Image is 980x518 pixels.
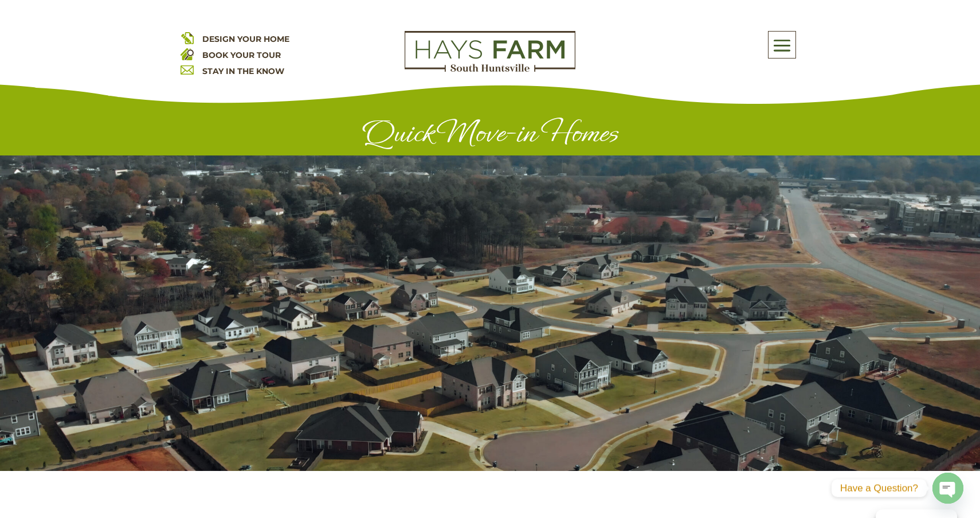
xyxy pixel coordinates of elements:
[405,64,575,75] a: hays farm homes huntsville development
[181,47,194,60] img: book your home tour
[202,66,284,76] a: STAY IN THE KNOW
[202,50,281,60] a: BOOK YOUR TOUR
[405,31,575,72] img: Logo
[181,116,799,155] h1: Quick Move-in Homes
